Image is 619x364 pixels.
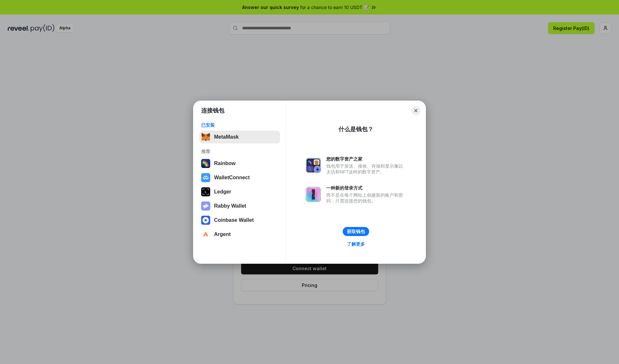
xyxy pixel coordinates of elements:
[347,241,365,247] div: 了解更多
[326,185,406,191] div: 一种新的登录方式
[411,106,420,115] button: Close
[214,189,231,195] div: Ledger
[343,240,369,248] a: 了解更多
[201,149,278,154] div: 推荐
[199,228,280,241] button: Argent
[326,163,406,175] div: 钱包用于发送、接收、存储和显示像以太坊和NFT这样的数字资产。
[201,107,224,114] h1: 连接钱包
[201,216,210,225] img: svg+xml,%3Csvg%20width%3D%2228%22%20height%3D%2228%22%20viewBox%3D%220%200%2028%2028%22%20fill%3D...
[214,175,250,181] div: WalletConnect
[306,187,321,202] img: svg+xml,%3Csvg%20xmlns%3D%22http%3A%2F%2Fwww.w3.org%2F2000%2Fsvg%22%20fill%3D%22none%22%20viewBox...
[201,187,210,196] img: svg+xml,%3Csvg%20xmlns%3D%22http%3A%2F%2Fwww.w3.org%2F2000%2Fsvg%22%20width%3D%2228%22%20height%3...
[199,131,280,143] button: MetaMask
[326,156,406,162] div: 您的数字资产之家
[201,133,210,142] img: svg+xml,%3Csvg%20fill%3D%22none%22%20height%3D%2233%22%20viewBox%3D%220%200%2035%2033%22%20width%...
[339,125,373,133] div: 什么是钱包？
[199,185,280,198] button: Ledger
[214,161,236,166] div: Rainbow
[201,230,210,239] img: svg+xml,%3Csvg%20width%3D%2228%22%20height%3D%2228%22%20viewBox%3D%220%200%2028%2028%22%20fill%3D...
[214,203,246,209] div: Rabby Wallet
[214,217,254,223] div: Coinbase Wallet
[201,202,210,211] img: svg+xml,%3Csvg%20xmlns%3D%22http%3A%2F%2Fwww.w3.org%2F2000%2Fsvg%22%20fill%3D%22none%22%20viewBox...
[201,173,210,182] img: svg+xml,%3Csvg%20width%3D%2228%22%20height%3D%2228%22%20viewBox%3D%220%200%2028%2028%22%20fill%3D...
[199,214,280,227] button: Coinbase Wallet
[199,200,280,212] button: Rabby Wallet
[214,231,231,237] div: Argent
[306,158,321,173] img: svg+xml,%3Csvg%20xmlns%3D%22http%3A%2F%2Fwww.w3.org%2F2000%2Fsvg%22%20fill%3D%22none%22%20viewBox...
[214,134,239,140] div: MetaMask
[201,122,278,128] div: 已安装
[199,157,280,170] button: Rainbow
[326,192,406,204] div: 而不是在每个网站上创建新的账户和密码，只需连接您的钱包。
[343,227,369,236] button: 获取钱包
[199,171,280,184] button: WalletConnect
[347,229,365,234] div: 获取钱包
[201,159,210,168] img: svg+xml,%3Csvg%20width%3D%22120%22%20height%3D%22120%22%20viewBox%3D%220%200%20120%20120%22%20fil...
